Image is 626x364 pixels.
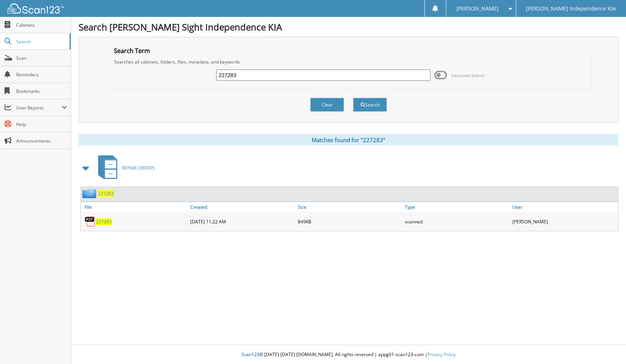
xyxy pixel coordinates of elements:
[16,121,67,127] span: Help
[296,214,403,229] div: 849KB
[456,6,499,11] span: [PERSON_NAME]
[188,202,296,212] a: Created
[79,21,618,33] h1: Search [PERSON_NAME] Sight Independence KIA
[403,202,511,212] a: Type
[110,47,154,55] legend: Search Term
[82,189,98,198] img: folder2.png
[511,202,618,212] a: User
[16,38,66,45] span: Search
[511,214,618,229] div: [PERSON_NAME]
[526,6,616,11] span: [PERSON_NAME] Independence KIA
[16,88,67,94] span: Bookmarks
[188,214,296,229] div: [DATE] 11:22 AM
[16,105,62,111] span: User Reports
[16,22,67,28] span: Cabinets
[85,216,96,227] img: PDF.png
[296,202,403,212] a: Size
[310,98,344,112] button: Clear
[71,346,626,364] div: © [DATE]-[DATE] [DOMAIN_NAME]. All rights reserved | appg01-scan123-com |
[81,202,188,212] a: File
[110,59,587,65] div: Searches all cabinets, folders, files, metadata, and keywords
[8,3,64,14] img: scan123-logo-white.svg
[16,71,67,78] span: Reminders
[79,134,618,146] div: Matches found for "227283"
[122,165,155,171] span: REPAIR ORDERS
[241,351,259,358] span: Scan123
[353,98,387,112] button: Search
[94,153,155,183] a: REPAIR ORDERS
[427,351,456,358] a: Privacy Policy
[451,73,485,78] span: Advanced Search
[403,214,511,229] div: scanned
[98,190,114,197] a: 227283
[588,328,626,364] iframe: Chat Widget
[16,55,67,61] span: Scan
[16,138,67,144] span: Announcements
[96,218,112,225] a: 227283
